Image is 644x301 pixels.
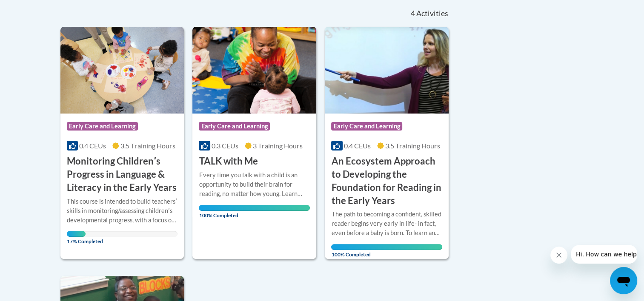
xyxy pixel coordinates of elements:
span: 100% Completed [199,205,310,219]
span: Hi. How can we help? [5,6,69,13]
span: 17% Completed [67,231,86,244]
div: Your progress [67,231,86,237]
h3: Monitoring Childrenʹs Progress in Language & Literacy in the Early Years [67,155,178,194]
a: Course LogoEarly Care and Learning0.4 CEUs3.5 Training Hours Monitoring Childrenʹs Progress in La... [60,27,184,259]
h3: TALK with Me [199,155,258,168]
span: 0.4 CEUs [79,142,106,150]
span: 3 Training Hours [253,142,303,150]
a: Course LogoEarly Care and Learning0.3 CEUs3 Training Hours TALK with MeEvery time you talk with a... [192,27,316,259]
span: Activities [416,9,448,18]
img: Course Logo [60,27,184,114]
iframe: Message from company [571,245,637,264]
h3: An Ecosystem Approach to Developing the Foundation for Reading in the Early Years [331,155,442,207]
a: Course LogoEarly Care and Learning0.4 CEUs3.5 Training Hours An Ecosystem Approach to Developing ... [325,27,449,259]
div: Every time you talk with a child is an opportunity to build their brain for reading, no matter ho... [199,170,310,199]
img: Course Logo [192,27,316,114]
div: Your progress [331,244,442,250]
iframe: Button to launch messaging window [610,267,637,294]
div: This course is intended to build teachersʹ skills in monitoring/assessing childrenʹs developmenta... [67,197,178,225]
span: Early Care and Learning [199,122,270,131]
span: Early Care and Learning [67,122,138,131]
div: Your progress [199,205,310,211]
span: 3.5 Training Hours [120,142,175,150]
span: 4 [410,9,415,18]
span: Early Care and Learning [331,122,402,131]
span: 100% Completed [331,244,442,258]
img: Course Logo [325,27,449,114]
iframe: Close message [550,247,567,264]
span: 0.3 CEUs [212,142,238,150]
span: 3.5 Training Hours [385,142,440,150]
div: The path to becoming a confident, skilled reader begins very early in life- in fact, even before ... [331,210,442,238]
span: 0.4 CEUs [344,142,371,150]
